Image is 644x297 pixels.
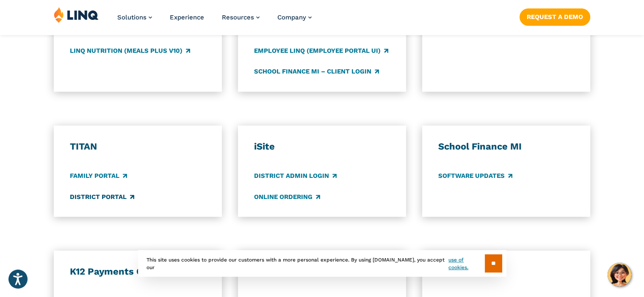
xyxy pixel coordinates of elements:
[520,7,590,25] nav: Button Navigation
[70,46,190,55] a: LINQ Nutrition (Meals Plus v10)
[222,14,260,21] a: Resources
[277,14,312,21] a: Company
[448,256,484,271] a: use of cookies.
[608,263,631,286] button: Hello, have a question? Let’s chat.
[54,7,99,23] img: LINQ | K‑12 Software
[117,14,152,21] a: Solutions
[254,141,390,153] h3: iSite
[438,141,574,153] h3: School Finance MI
[138,250,506,277] div: This site uses cookies to provide our customers with a more personal experience. By using [DOMAIN...
[70,141,206,153] h3: TITAN
[70,192,134,202] a: District Portal
[170,14,204,21] a: Experience
[254,46,388,55] a: Employee LINQ (Employee Portal UI)
[438,172,512,181] a: Software Updates
[254,67,379,76] a: School Finance MI – Client Login
[277,14,306,21] span: Company
[70,172,127,181] a: Family Portal
[254,192,320,202] a: Online Ordering
[520,8,590,25] a: Request a Demo
[117,7,312,35] nav: Primary Navigation
[117,14,146,21] span: Solutions
[254,172,337,181] a: District Admin Login
[222,14,254,21] span: Resources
